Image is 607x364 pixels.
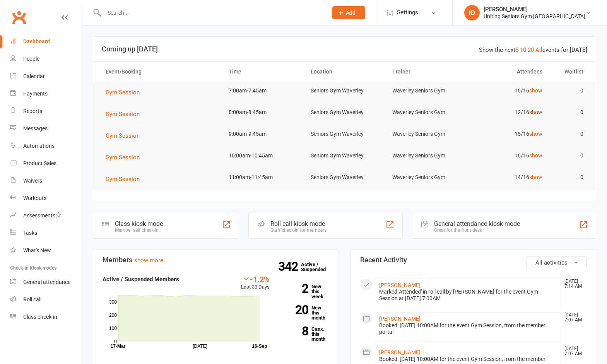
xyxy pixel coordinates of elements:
span: All activities [535,259,568,266]
h3: Members [103,256,329,264]
td: 0 [549,168,590,186]
div: Show the next events for [DATE] [479,45,587,55]
td: Seniors Gym Waverley [304,147,386,165]
a: General attendance kiosk mode [10,273,82,291]
td: Waverley Seniors Gym [385,168,467,186]
div: Booked: [DATE] 10:00AM for the event Gym Session, from the member portal [379,322,558,335]
button: All activities [527,256,586,269]
span: Settings [397,4,418,21]
a: People [10,50,82,68]
a: 2New this week [281,284,329,299]
a: 20New this month [281,305,329,320]
a: Product Sales [10,155,82,172]
a: Tasks [10,224,82,242]
span: Gym Session [106,89,140,96]
div: Reports [23,108,42,114]
th: Location [304,62,386,82]
div: Roll call [23,296,41,302]
div: [PERSON_NAME] [484,6,585,13]
a: Class kiosk mode [10,308,82,326]
a: show [529,174,542,180]
a: Reports [10,103,82,120]
time: [DATE] 7:07 AM [561,313,586,323]
span: Gym Session [106,132,140,139]
td: 12/16 [467,103,549,121]
a: Automations [10,137,82,155]
div: Waivers [23,178,42,184]
a: Workouts [10,190,82,207]
a: show [529,131,542,137]
strong: 342 [278,261,301,272]
button: Gym Session [106,109,145,119]
div: Class check-in [23,314,57,320]
span: Add [346,10,356,16]
div: Class kiosk mode [115,220,163,227]
button: Gym Session [106,88,145,97]
a: Waivers [10,172,82,190]
a: 342Active / Suspended [301,256,335,278]
td: Waverley Seniors Gym [385,82,467,100]
td: Waverley Seniors Gym [385,103,467,121]
td: 15/16 [467,125,549,143]
div: Dashboard [23,38,50,44]
a: Calendar [10,68,82,85]
div: Roll call kiosk mode [270,220,327,227]
a: show [529,109,542,115]
span: Gym Session [106,176,140,183]
td: 9:00am-9:45am [222,125,304,143]
div: Payments [23,91,48,97]
a: [PERSON_NAME] [379,316,421,322]
div: Assessments [23,212,62,219]
a: Payments [10,85,82,103]
div: Product Sales [23,160,56,166]
div: Calendar [23,73,45,79]
div: Member self check-in [115,227,163,233]
a: Roll call [10,291,82,308]
a: [PERSON_NAME] [379,282,421,288]
th: Waitlist [549,62,590,82]
a: 10 [520,46,526,53]
div: -1.2% [241,275,270,283]
strong: Active / Suspended Members [103,276,179,283]
span: Gym Session [106,111,140,118]
div: Automations [23,143,55,149]
a: show more [134,257,163,264]
td: Waverley Seniors Gym [385,147,467,165]
div: Great for the front desk [434,227,520,233]
th: Event/Booking [99,62,222,82]
button: Gym Session [106,131,145,140]
td: 10:00am-10:45am [222,147,304,165]
a: [PERSON_NAME] [379,349,421,355]
td: Seniors Gym Waverley [304,125,386,143]
td: 0 [549,103,590,121]
td: 0 [549,125,590,143]
td: Waverley Seniors Gym [385,125,467,143]
div: Tasks [23,230,37,236]
div: People [23,56,39,62]
a: Messages [10,120,82,137]
h3: Coming up [DATE] [102,45,587,53]
h3: Recent Activity [360,256,587,264]
time: [DATE] 7:14 AM [561,279,586,289]
td: 0 [549,147,590,165]
a: Clubworx [9,8,29,27]
strong: 2 [281,283,308,294]
td: 0 [549,82,590,100]
div: Workouts [23,195,46,201]
div: What's New [23,247,51,253]
a: What's New [10,242,82,259]
td: Seniors Gym Waverley [304,82,386,100]
a: Dashboard [10,33,82,50]
div: Last 30 Days [241,275,270,291]
a: 8Canx. this month [281,326,329,342]
td: 16/16 [467,147,549,165]
span: Gym Session [106,154,140,161]
td: 16/16 [467,82,549,100]
time: [DATE] 7:07 AM [561,346,586,356]
td: 8:00am-8:45am [222,103,304,121]
div: Staff check-in for members [270,227,327,233]
td: 11:00am-11:45am [222,168,304,186]
button: Gym Session [106,153,145,162]
td: 7:00am-7:45am [222,82,304,100]
button: Add [332,6,365,19]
